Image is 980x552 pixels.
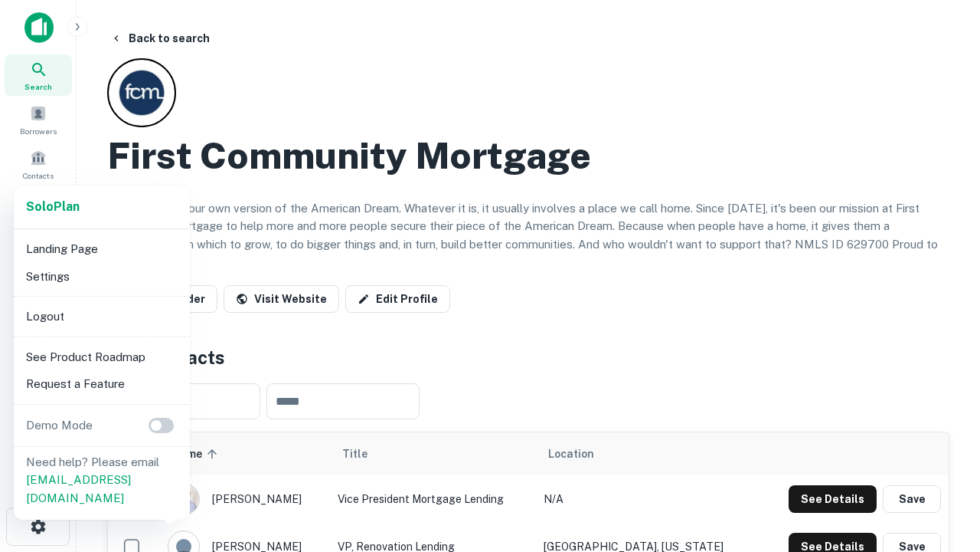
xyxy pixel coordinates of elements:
li: Landing Page [20,235,184,263]
a: SoloPlan [26,198,80,216]
strong: Solo Plan [26,199,80,214]
li: Logout [20,303,184,330]
li: Settings [20,263,184,291]
li: See Product Roadmap [20,343,184,371]
li: Request a Feature [20,370,184,398]
p: Need help? Please email [26,453,178,508]
iframe: Chat Widget [903,380,980,454]
a: [EMAIL_ADDRESS][DOMAIN_NAME] [26,473,131,504]
p: Demo Mode [20,416,99,435]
